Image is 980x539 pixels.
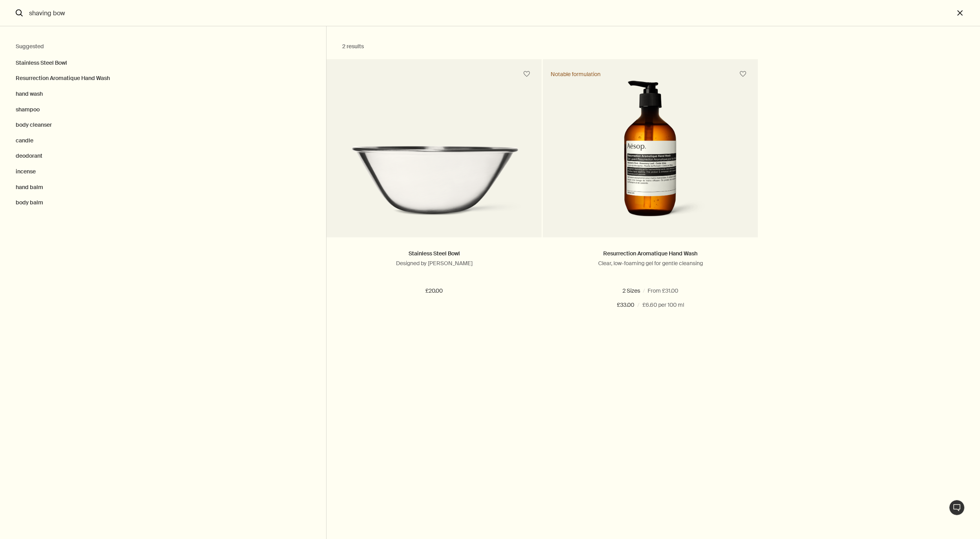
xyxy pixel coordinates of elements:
[736,67,750,81] button: Save to cabinet
[338,260,530,267] p: Designed by [PERSON_NAME]
[425,286,443,296] span: £20.00
[617,300,634,310] span: £33.00
[555,260,746,267] p: Clear, low-foaming gel for gentle cleansing
[551,71,600,78] div: Notable formulation
[327,80,542,237] a: Stainless Steel Bowl
[642,300,684,310] span: £6.60 per 100 ml
[637,300,639,310] span: /
[543,80,758,237] a: Resurrection Aromatique Hand Wash with pump
[603,250,697,257] a: Resurrection Aromatique Hand Wash
[409,250,460,257] a: Stainless Steel Bowl
[16,42,310,51] h2: Suggested
[520,67,534,81] button: Save to cabinet
[342,42,625,51] h2: 2 results
[616,287,640,294] span: 500 mL
[655,287,690,294] span: 500 mL refill
[338,146,530,226] img: Stainless Steel Bowl
[592,80,709,226] img: Resurrection Aromatique Hand Wash with pump
[949,500,965,515] button: Live Assistance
